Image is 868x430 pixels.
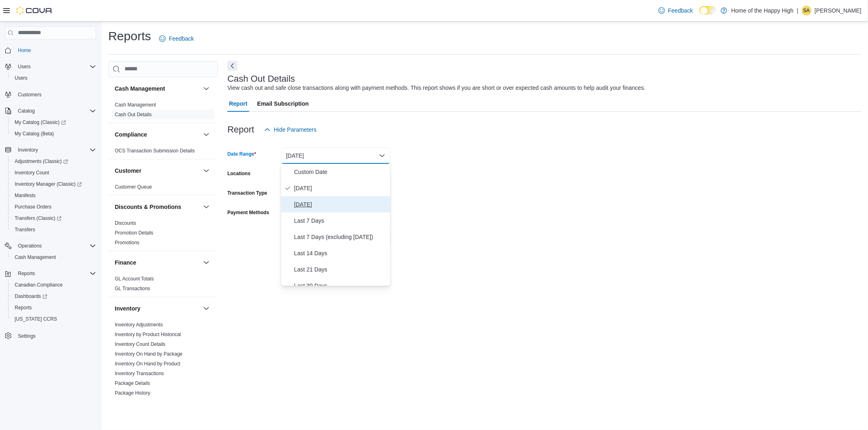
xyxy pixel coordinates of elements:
[15,158,68,165] span: Adjustments (Classic)
[201,202,211,212] button: Discounts & Promotions
[11,225,96,235] span: Transfers
[15,62,96,72] span: Users
[15,254,56,261] span: Cash Management
[15,145,96,155] span: Inventory
[115,230,153,236] span: Promotion Details
[15,331,39,341] a: Settings
[803,6,810,15] span: SA
[2,44,99,56] button: Home
[18,243,42,249] span: Operations
[115,203,200,211] button: Discounts & Promotions
[11,202,96,212] span: Purchase Orders
[18,47,31,54] span: Home
[15,204,52,210] span: Purchase Orders
[115,220,136,226] span: Discounts
[108,28,151,44] h1: Reports
[15,75,27,81] span: Users
[15,282,63,288] span: Canadian Compliance
[115,351,183,357] span: Inventory On Hand by Package
[797,6,798,15] p: |
[115,390,150,396] a: Package History
[227,170,251,177] label: Locations
[15,169,49,176] span: Inventory Count
[115,130,200,139] button: Compliance
[11,314,60,324] a: [US_STATE] CCRS
[294,183,387,193] span: [DATE]
[2,330,99,341] button: Settings
[15,226,35,233] span: Transfers
[8,190,99,201] button: Manifests
[8,313,99,325] button: [US_STATE] CCRS
[15,119,66,126] span: My Catalog (Classic)
[115,167,141,175] h3: Customer
[15,181,82,187] span: Inventory Manager (Classic)
[11,303,96,313] span: Reports
[227,151,256,157] label: Date Range
[815,6,861,15] p: [PERSON_NAME]
[15,62,34,72] button: Users
[8,167,99,178] button: Inventory Count
[115,184,152,190] a: Customer Queue
[668,7,693,15] span: Feedback
[294,167,387,177] span: Custom Date
[115,184,152,190] span: Customer Queue
[11,73,31,83] a: Users
[11,280,96,290] span: Canadian Compliance
[108,100,218,123] div: Cash Management
[11,156,71,166] a: Adjustments (Classic)
[15,330,96,341] span: Settings
[201,166,211,176] button: Customer
[115,285,150,292] span: GL Transactions
[8,156,99,167] a: Adjustments (Classic)
[115,258,200,267] button: Finance
[15,89,96,100] span: Customers
[2,240,99,252] button: Operations
[11,179,85,189] a: Inventory Manager (Classic)
[8,117,99,128] a: My Catalog (Classic)
[115,85,200,93] button: Cash Management
[115,167,200,175] button: Customer
[8,72,99,84] button: Users
[18,270,35,277] span: Reports
[655,2,696,19] a: Feedback
[115,148,195,154] a: OCS Transaction Submission Details
[11,117,96,127] span: My Catalog (Classic)
[11,191,96,200] span: Manifests
[115,85,165,93] h3: Cash Management
[115,102,156,108] a: Cash Management
[11,129,57,139] a: My Catalog (Beta)
[108,182,218,195] div: Customer
[15,90,45,100] a: Customers
[11,225,38,235] a: Transfers
[11,191,39,200] a: Manifests
[15,293,47,300] span: Dashboards
[274,126,317,134] span: Hide Parameters
[229,96,247,112] span: Report
[108,218,218,251] div: Discounts & Promotions
[8,279,99,291] button: Canadian Compliance
[115,361,180,367] a: Inventory On Hand by Product
[8,291,99,302] a: Dashboards
[11,314,96,324] span: Washington CCRS
[156,30,197,47] a: Feedback
[8,128,99,139] button: My Catalog (Beta)
[15,130,54,137] span: My Catalog (Beta)
[8,201,99,213] button: Purchase Orders
[11,213,65,223] a: Transfers (Classic)
[115,361,180,367] span: Inventory On Hand by Product
[11,179,96,189] span: Inventory Manager (Classic)
[18,63,31,70] span: Users
[731,6,794,15] p: Home of the Happy High
[18,147,38,153] span: Inventory
[201,304,211,313] button: Inventory
[294,232,387,242] span: Last 7 Days (excluding [DATE])
[115,322,163,328] a: Inventory Adjustments
[115,304,200,313] button: Inventory
[201,258,211,267] button: Finance
[11,213,96,223] span: Transfers (Classic)
[5,41,96,363] nav: Complex example
[2,144,99,156] button: Inventory
[700,6,717,15] input: Dark Mode
[11,291,96,301] span: Dashboards
[115,230,153,236] a: Promotion Details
